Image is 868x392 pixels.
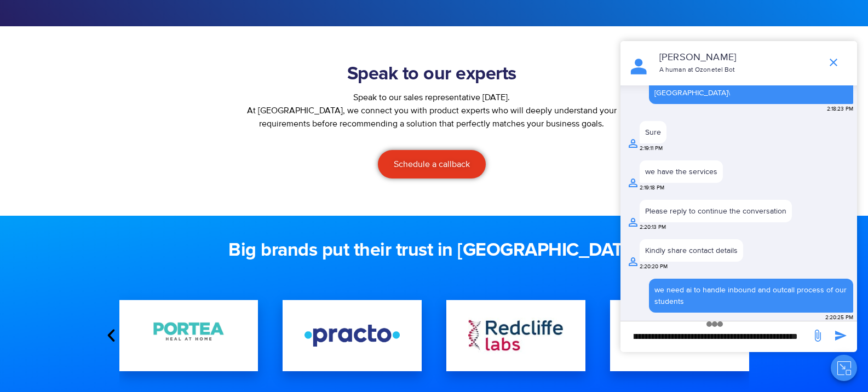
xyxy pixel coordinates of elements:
[238,91,626,104] div: Speak to our sales representative [DATE].
[394,160,470,169] span: Schedule a callback
[823,51,844,73] span: end chat or minimize
[640,184,664,192] span: 2:19:18 PM
[468,318,564,354] img: redcliff
[103,240,766,262] h2: Big brands put their trust in [GEOGRAPHIC_DATA]
[807,325,829,347] span: send message
[304,325,400,347] img: Practo-logo
[827,105,853,113] span: 2:18:23 PM
[283,300,422,371] div: 14 / 16
[626,327,806,347] div: new-msg-input
[446,300,585,371] div: 15 / 16
[141,302,237,370] img: Portea-Medical
[659,50,817,65] p: [PERSON_NAME]
[238,104,626,130] p: At [GEOGRAPHIC_DATA], we connect you with product experts who will deeply understand your require...
[645,126,661,138] div: Sure
[654,76,848,99] div: need ai cloud based contact centre for srm university [GEOGRAPHIC_DATA]\
[659,65,817,75] p: A human at Ozonetel Bot
[640,145,663,153] span: 2:19:11 PM
[640,263,668,271] span: 2:20:20 PM
[645,245,738,256] div: Kindly share contact details
[238,64,626,85] h2: Speak to our experts
[610,300,749,371] div: 16 / 16
[654,284,848,307] div: we need ai to handle inbound and outcall process of our students
[119,300,258,371] div: 13 / 16
[640,223,666,232] span: 2:20:13 PM
[825,314,853,322] span: 2:20:25 PM
[645,205,786,217] div: Please reply to continue the conversation
[830,325,852,347] span: send message
[831,355,857,381] button: Close chat
[378,150,486,178] a: Schedule a callback
[645,166,717,177] div: we have the services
